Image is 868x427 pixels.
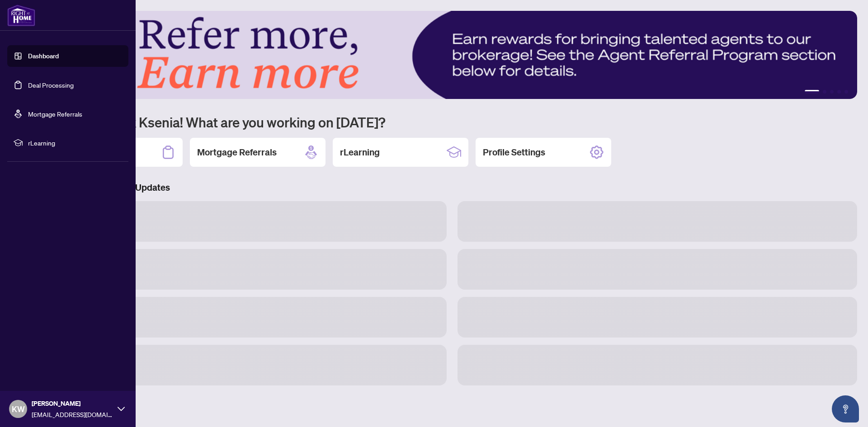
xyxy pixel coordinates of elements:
[340,146,380,159] h2: rLearning
[12,403,25,415] span: KW
[32,399,113,408] span: [PERSON_NAME]
[7,5,35,26] img: logo
[832,395,859,422] button: Open asap
[47,11,857,99] img: Slide 0
[47,181,857,194] h3: Brokerage & Industry Updates
[28,81,74,89] a: Deal Processing
[837,90,841,94] button: 4
[28,138,122,148] span: rLearning
[197,146,277,159] h2: Mortgage Referrals
[47,113,857,131] h1: Welcome back Ksenia! What are you working on [DATE]?
[823,90,826,94] button: 2
[844,90,848,94] button: 5
[32,409,113,419] span: [EMAIL_ADDRESS][DOMAIN_NAME]
[28,52,59,60] a: Dashboard
[483,146,545,159] h2: Profile Settings
[805,90,819,94] button: 1
[28,110,82,118] a: Mortgage Referrals
[830,90,834,94] button: 3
